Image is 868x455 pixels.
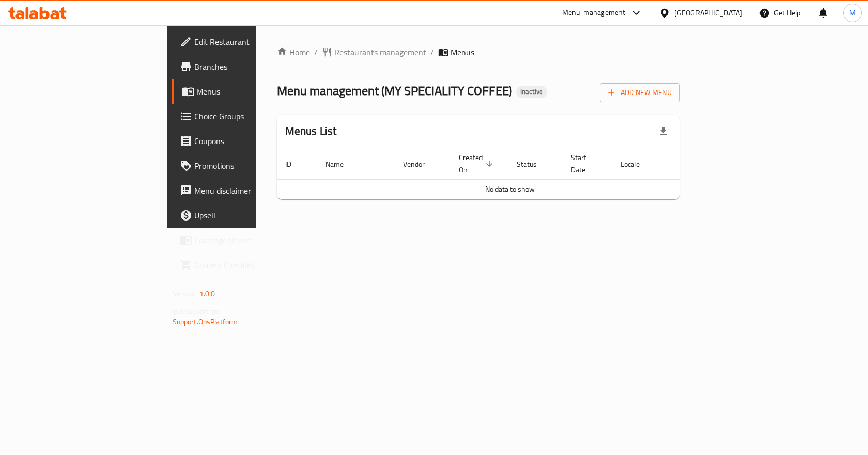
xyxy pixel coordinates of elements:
[194,110,304,122] span: Choice Groups
[172,228,313,253] a: Coverage Report
[314,46,318,58] li: /
[516,86,547,98] div: Inactive
[516,87,547,96] span: Inactive
[451,46,474,58] span: Menus
[194,259,304,271] span: Grocery Checklist
[326,158,357,170] span: Name
[194,135,304,147] span: Coupons
[194,209,304,222] span: Upsell
[277,148,743,199] table: enhanced table
[277,46,680,58] nav: breadcrumb
[172,54,313,79] a: Branches
[334,46,426,58] span: Restaurants management
[562,7,626,19] div: Menu-management
[665,148,743,180] th: Actions
[621,158,653,170] span: Locale
[403,158,438,170] span: Vendor
[172,153,313,178] a: Promotions
[172,253,313,277] a: Grocery Checklist
[517,158,550,170] span: Status
[459,151,496,176] span: Created On
[172,79,313,104] a: Menus
[194,184,304,197] span: Menu disclaimer
[173,315,238,328] a: Support.OpsPlatform
[608,86,672,99] span: Add New Menu
[194,36,304,48] span: Edit Restaurant
[194,60,304,73] span: Branches
[285,158,305,170] span: ID
[571,151,600,176] span: Start Date
[196,85,304,98] span: Menus
[674,7,742,19] div: [GEOGRAPHIC_DATA]
[322,46,426,58] a: Restaurants management
[172,129,313,153] a: Coupons
[485,182,535,196] span: No data to show
[285,123,337,139] h2: Menus List
[172,203,313,228] a: Upsell
[194,234,304,246] span: Coverage Report
[277,79,512,102] span: Menu management ( MY SPECIALITY COFFEE )
[173,287,198,301] span: Version:
[849,7,856,19] span: M
[173,305,220,318] span: Get support on:
[430,46,434,58] li: /
[651,119,676,144] div: Export file
[199,287,215,301] span: 1.0.0
[194,160,304,172] span: Promotions
[172,178,313,203] a: Menu disclaimer
[172,104,313,129] a: Choice Groups
[600,83,680,102] button: Add New Menu
[172,29,313,54] a: Edit Restaurant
